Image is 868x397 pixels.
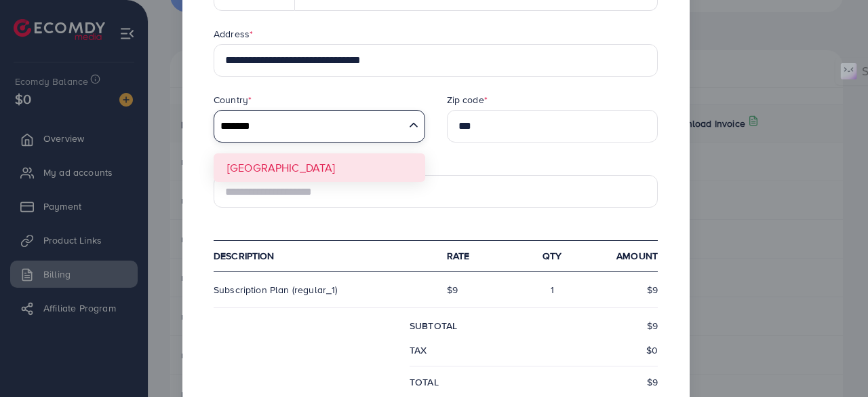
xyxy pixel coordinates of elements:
label: Country [214,93,252,107]
div: $9 [534,319,669,333]
input: Search for option [216,116,403,137]
div: $9 [591,283,669,297]
div: $9 [436,283,514,297]
div: Amount [591,249,669,263]
div: Rate [436,249,514,263]
li: [GEOGRAPHIC_DATA] [214,153,425,183]
label: Address [214,27,253,41]
div: Subscription Plan (regular_1) [203,283,436,297]
div: Total [399,375,534,389]
div: qty [513,249,591,263]
div: 1 [513,283,591,297]
iframe: Chat [810,336,858,387]
div: Description [203,249,436,263]
div: subtotal [399,319,534,333]
div: Tax [399,343,534,357]
div: Search for option [214,110,425,143]
div: $0 [534,343,669,357]
div: $9 [534,375,669,389]
label: Zip code [447,93,488,107]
